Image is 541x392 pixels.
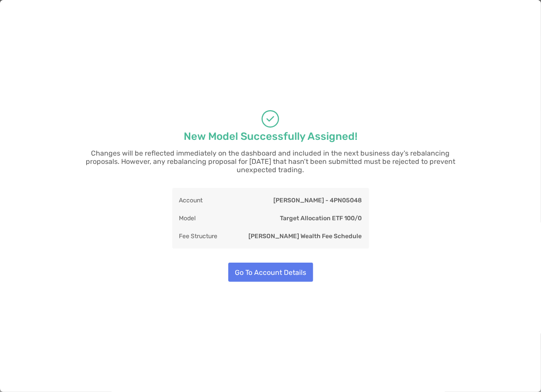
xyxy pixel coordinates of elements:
[184,131,357,142] p: New Model Successfully Assigned!
[249,231,362,242] p: [PERSON_NAME] Wealth Fee Schedule
[179,231,218,242] p: Fee Structure
[74,149,468,174] p: Changes will be reflected immediately on the dashboard and included in the next business day's re...
[179,195,203,206] p: Account
[228,263,313,282] button: Go To Account Details
[179,213,196,224] p: Model
[280,213,362,224] p: Target Allocation ETF 100/0
[274,195,362,206] p: [PERSON_NAME] - 4PN05048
